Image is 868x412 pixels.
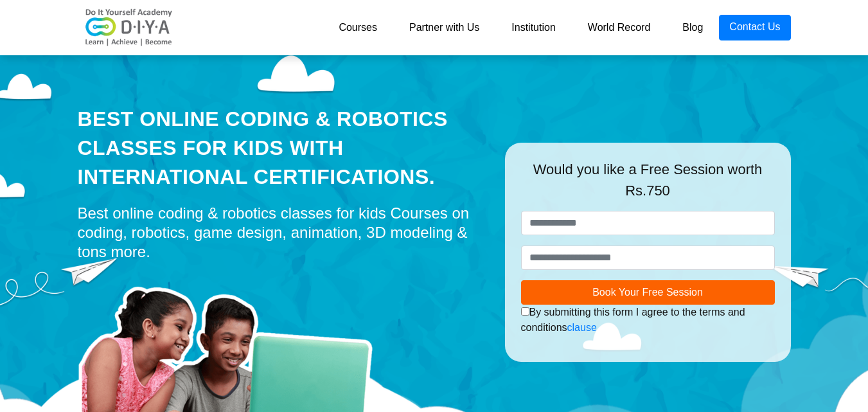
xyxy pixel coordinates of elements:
img: logo-v2.png [78,8,181,47]
a: Courses [323,15,393,40]
div: By submitting this form I agree to the terms and conditions [521,305,775,336]
span: Book Your Free Session [592,287,703,298]
div: Best Online Coding & Robotics Classes for kids with International Certifications. [78,105,486,191]
a: Contact Us [719,15,790,40]
a: clause [567,322,597,333]
a: Partner with Us [393,15,495,40]
a: World Record [572,15,667,40]
button: Book Your Free Session [521,280,775,305]
div: Would you like a Free Session worth Rs.750 [521,159,775,211]
a: Blog [666,15,719,40]
a: Institution [495,15,571,40]
div: Best online coding & robotics classes for kids Courses on coding, robotics, game design, animatio... [78,204,486,262]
